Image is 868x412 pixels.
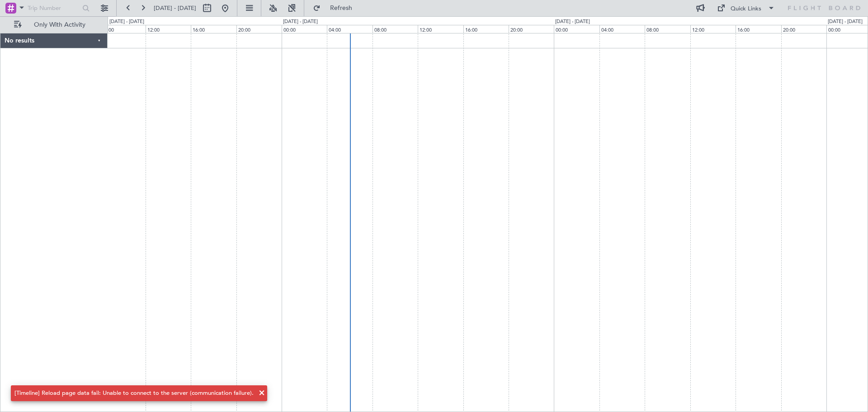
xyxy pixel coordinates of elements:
div: [DATE] - [DATE] [828,18,863,26]
div: 04:00 [599,25,645,33]
span: Refresh [322,5,360,11]
div: 12:00 [418,25,463,33]
div: 08:00 [100,25,145,33]
span: [DATE] - [DATE] [154,4,196,12]
div: 08:00 [645,25,690,33]
div: 16:00 [463,25,509,33]
button: Quick Links [712,1,779,15]
button: Only With Activity [10,18,98,32]
button: Refresh [309,1,363,15]
div: 08:00 [373,25,418,33]
div: 04:00 [327,25,372,33]
div: [Timeline] Reload page data fail: Unable to connect to the server (communication failure). [14,389,254,398]
div: Quick Links [731,5,761,14]
input: Trip Number [28,1,80,15]
div: 16:00 [736,25,781,33]
div: 20:00 [236,25,282,33]
div: [DATE] - [DATE] [555,18,590,26]
div: [DATE] - [DATE] [283,18,318,26]
span: Only With Activity [24,22,95,28]
div: 12:00 [690,25,736,33]
div: 00:00 [282,25,327,33]
div: 16:00 [191,25,236,33]
div: 20:00 [781,25,826,33]
div: 00:00 [554,25,599,33]
div: 12:00 [146,25,191,33]
div: [DATE] - [DATE] [109,18,144,26]
div: 20:00 [509,25,554,33]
